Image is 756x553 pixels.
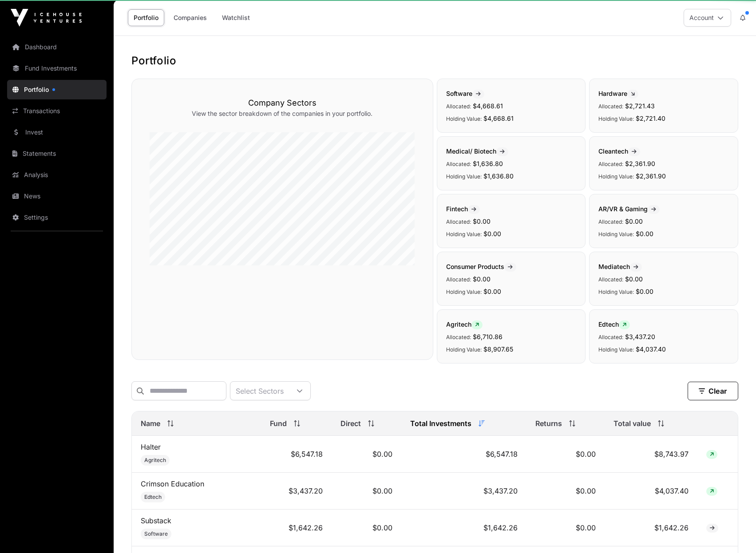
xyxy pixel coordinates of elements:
[625,160,655,167] span: $2,361.90
[7,59,107,78] a: Fund Investments
[141,418,160,429] span: Name
[598,346,634,353] span: Holding Value:
[7,101,107,121] a: Transactions
[598,173,634,180] span: Holding Value:
[7,165,107,185] a: Analysis
[483,345,513,353] span: $8,907.65
[598,218,623,225] span: Allocated:
[625,102,655,110] span: $2,721.43
[636,345,666,353] span: $4,037.40
[526,436,605,473] td: $0.00
[141,442,161,451] a: Halter
[410,418,471,429] span: Total Investments
[446,205,480,213] span: Fintech
[131,54,738,68] h1: Portfolio
[7,37,107,57] a: Dashboard
[605,473,697,510] td: $4,037.40
[446,231,482,237] span: Holding Value:
[261,473,332,510] td: $3,437.20
[7,208,107,227] a: Settings
[636,230,653,237] span: $0.00
[332,436,401,473] td: $0.00
[401,436,526,473] td: $6,547.18
[446,218,471,225] span: Allocated:
[144,457,166,464] span: Agritech
[614,418,651,429] span: Total value
[526,473,605,510] td: $0.00
[598,90,638,97] span: Hardware
[141,479,204,488] a: Crimson Education
[446,263,516,270] span: Consumer Products
[598,263,642,270] span: Mediatech
[216,9,256,26] a: Watchlist
[473,333,503,340] span: $6,710.86
[401,510,526,546] td: $1,642.26
[636,288,653,295] span: $0.00
[473,102,503,110] span: $4,668.61
[144,494,162,501] span: Edtech
[483,288,501,295] span: $0.00
[446,334,471,340] span: Allocated:
[141,516,171,525] a: Substack
[7,122,107,142] a: Invest
[625,333,655,340] span: $3,437.20
[473,217,491,225] span: $0.00
[144,530,168,537] span: Software
[712,510,756,553] iframe: Chat Widget
[598,320,630,328] span: Edtech
[473,160,503,167] span: $1,636.80
[473,275,491,283] span: $0.00
[688,382,738,400] button: Clear
[446,161,471,167] span: Allocated:
[230,382,289,400] div: Select Sectors
[150,109,415,118] p: View the sector breakdown of the companies in your portfolio.
[605,510,697,546] td: $1,642.26
[270,418,287,429] span: Fund
[446,288,482,295] span: Holding Value:
[446,147,508,155] span: Medical/ Biotech
[684,9,731,27] button: Account
[7,144,107,163] a: Statements
[446,115,482,122] span: Holding Value:
[598,115,634,122] span: Holding Value:
[598,103,623,110] span: Allocated:
[11,9,82,27] img: Icehouse Ventures Logo
[526,510,605,546] td: $0.00
[605,436,697,473] td: $8,743.97
[446,173,482,180] span: Holding Value:
[340,418,361,429] span: Direct
[636,172,666,180] span: $2,361.90
[261,510,332,546] td: $1,642.26
[625,217,643,225] span: $0.00
[598,334,623,340] span: Allocated:
[636,115,665,122] span: $2,721.40
[128,9,164,26] a: Portfolio
[483,172,514,180] span: $1,636.80
[168,9,213,26] a: Companies
[598,288,634,295] span: Holding Value:
[598,276,623,283] span: Allocated:
[446,103,471,110] span: Allocated:
[535,418,562,429] span: Returns
[598,147,640,155] span: Cleantech
[332,473,401,510] td: $0.00
[332,510,401,546] td: $0.00
[598,205,660,213] span: AR/VR & Gaming
[483,115,514,122] span: $4,668.61
[261,436,332,473] td: $6,547.18
[150,97,415,109] h3: Company Sectors
[625,275,643,283] span: $0.00
[446,276,471,283] span: Allocated:
[7,186,107,206] a: News
[598,161,623,167] span: Allocated:
[446,320,483,328] span: Agritech
[446,90,484,97] span: Software
[598,231,634,237] span: Holding Value:
[446,346,482,353] span: Holding Value:
[483,230,501,237] span: $0.00
[7,80,107,99] a: Portfolio
[401,473,526,510] td: $3,437.20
